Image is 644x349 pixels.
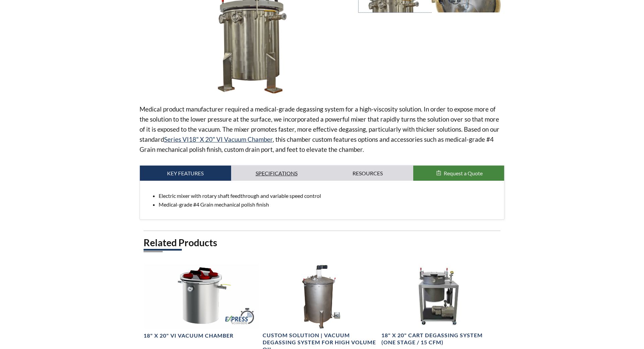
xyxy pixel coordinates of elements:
a: Resources [322,166,413,181]
h4: 18" X 20" VI Vacuum Chamber [144,332,233,339]
li: Medical-grade #4 Grain mechanical polish finish [159,200,499,209]
a: LVC1820-3111-VI Aluminum Express Chamber with Suction Cup Lid Handles, front angled view18" X 20"... [144,264,259,340]
a: Series VI [164,135,189,143]
li: Electric mixer with rotary shaft feedthrough and variable speed control [159,191,499,200]
a: 18" X 20" VI Vacuum Chamber [189,135,273,143]
h2: Related Products [144,236,500,249]
p: Medical product manufacturer required a medical-grade degassing system for a high-viscosity solut... [140,104,504,155]
a: 18" X 20" Cart Degassing System (One Stage / 15 CFM) image18" X 20" Cart Degassing System (One St... [381,264,496,346]
a: Key Features [140,166,231,181]
span: Request a Quote [444,170,483,176]
h4: 18" X 20" Cart Degassing System (One Stage / 15 CFM) [381,332,496,346]
button: Request a Quote [413,166,504,181]
a: Specifications [231,166,322,181]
